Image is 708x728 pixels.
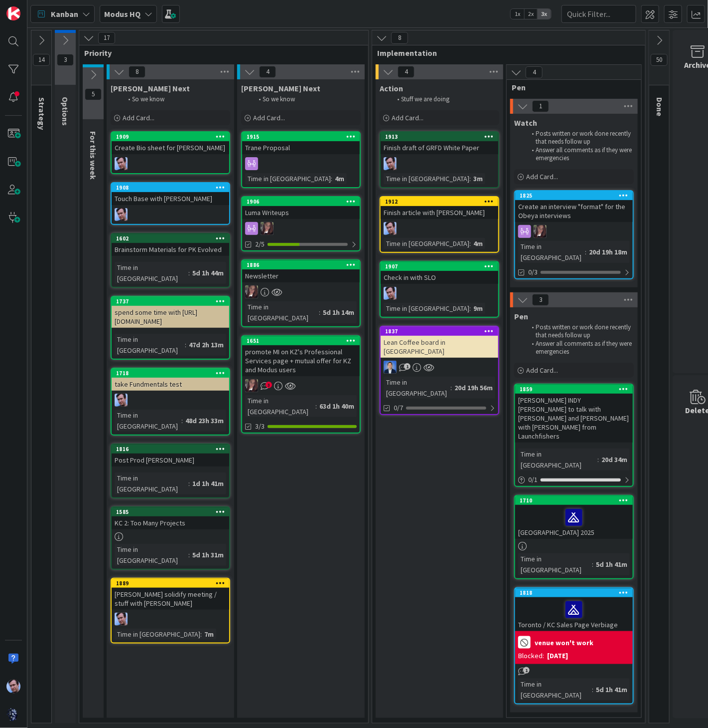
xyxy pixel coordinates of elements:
div: 1907 [381,262,498,271]
span: 1x [511,9,524,19]
div: 5d 1h 31m [190,549,226,560]
div: 1818 [515,588,633,597]
a: 1602Brainstorm Materials for PK EvolvedTime in [GEOGRAPHIC_DATA]:5d 1h 44m [111,233,230,288]
div: Newsletter [242,269,360,282]
div: 1886 [242,260,360,269]
div: Time in [GEOGRAPHIC_DATA] [518,679,592,701]
div: 1906Luma Writeups [242,197,360,219]
div: 1909Create Bio sheet for [PERSON_NAME] [112,132,229,154]
a: 1651promote MI on KZ's Professional Services page + mutual offer for KZ and Modus usersTDTime in ... [241,335,361,434]
div: promote MI on KZ's Professional Services page + mutual offer for KZ and Modus users [242,345,360,376]
span: : [188,549,190,560]
a: 1906Luma WriteupsTD2/5 [241,196,361,251]
a: 1818Toronto / KC Sales Page Verbiagevenue won't workBlocked:[DATE]Time in [GEOGRAPHIC_DATA]:5d 1h... [514,587,634,705]
img: TD [245,379,258,392]
img: TD [261,222,274,235]
div: [PERSON_NAME] solidify meeting / stuff with [PERSON_NAME] [112,588,229,610]
span: 4 [526,66,543,78]
div: Toronto / KC Sales Page Verbiage [515,597,633,631]
div: TD [242,285,360,298]
div: 1651promote MI on KZ's Professional Services page + mutual offer for KZ and Modus users [242,336,360,376]
div: JB [112,613,229,626]
span: 1 [532,100,549,112]
span: Kanban [51,8,78,20]
div: JB [112,394,229,407]
div: Luma Writeups [242,206,360,219]
img: JB [115,157,128,170]
div: 1837 [381,327,498,336]
div: TD [242,222,360,235]
span: Add Card... [526,172,558,181]
span: Done [655,97,665,116]
div: 1913 [385,133,498,140]
div: 1585 [116,508,229,515]
span: : [592,684,593,695]
input: Quick Filter... [562,5,636,23]
li: Stuff we are doing [392,95,498,103]
div: 1906 [247,198,360,205]
span: 8 [129,66,145,78]
div: 1909 [112,132,229,141]
div: Time in [GEOGRAPHIC_DATA] [245,173,331,184]
div: Brainstorm Materials for PK Evolved [112,243,229,256]
div: 1602Brainstorm Materials for PK Evolved [112,234,229,256]
li: So we know [123,95,229,103]
span: Pen [514,311,528,321]
div: JB [112,157,229,170]
span: Add Card... [253,113,285,122]
span: 4 [398,66,415,78]
div: 1825 [520,192,633,199]
li: Answer all comments as if they were emergencies [526,146,632,163]
span: : [200,629,202,640]
img: TD [245,285,258,298]
span: Watch [514,118,537,128]
div: JB [381,157,498,170]
div: Time in [GEOGRAPHIC_DATA] [115,334,185,356]
div: 1710[GEOGRAPHIC_DATA] 2025 [515,496,633,539]
div: 1718 [116,370,229,377]
div: 1818Toronto / KC Sales Page Verbiage [515,588,633,631]
div: 5d 1h 14m [320,307,357,318]
span: 3x [538,9,551,19]
span: 5 [85,88,102,100]
div: 1915Trane Proposal [242,132,360,154]
span: : [469,173,471,184]
div: 20d 19h 56m [452,382,495,393]
div: 1889 [116,580,229,587]
span: 1 [523,667,530,674]
div: 1889[PERSON_NAME] solidify meeting / stuff with [PERSON_NAME] [112,579,229,610]
span: 2/5 [255,239,265,249]
div: 1908Touch Base with [PERSON_NAME] [112,183,229,205]
li: Answer all comments as if they were emergencies [526,340,632,356]
span: For this week [88,131,98,180]
div: 1825Create an interview "format" for the Obeya interviews [515,191,633,222]
div: 1d 1h 41m [190,478,226,489]
img: JB [384,287,397,300]
span: Add Card... [526,366,558,375]
span: : [331,173,332,184]
div: TD [515,225,633,238]
div: 1602 [116,235,229,242]
div: 1908 [112,183,229,192]
div: Time in [GEOGRAPHIC_DATA] [115,262,188,284]
div: JB [112,208,229,221]
div: 1915 [242,132,360,141]
span: 17 [98,32,115,44]
a: 1859[PERSON_NAME] INDY [PERSON_NAME] to talk with [PERSON_NAME] and [PERSON_NAME] with [PERSON_NA... [514,384,634,487]
div: Touch Base with [PERSON_NAME] [112,192,229,205]
img: JB [384,222,397,235]
div: Create an interview "format" for the Obeya interviews [515,200,633,222]
div: take Fundmentals test [112,378,229,391]
div: 1908 [116,184,229,191]
div: TD [242,379,360,392]
div: 1816 [112,445,229,454]
div: 1912 [385,198,498,205]
img: JB [6,680,20,694]
div: 7m [202,629,216,640]
div: Time in [GEOGRAPHIC_DATA] [384,173,469,184]
div: 1718take Fundmentals test [112,369,229,391]
div: 1886 [247,261,360,268]
span: 14 [33,54,50,66]
span: 4 [259,66,276,78]
span: : [469,238,471,249]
